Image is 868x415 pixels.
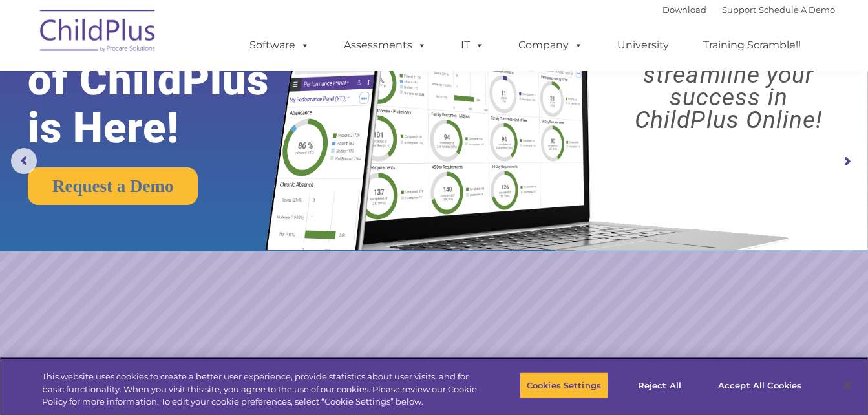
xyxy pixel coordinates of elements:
[722,5,756,15] a: Support
[180,138,235,148] span: Phone number
[690,32,814,58] a: Training Scramble!!
[759,5,835,15] a: Schedule A Demo
[28,167,198,205] a: Request a Demo
[520,372,608,399] button: Cookies Settings
[42,370,478,409] div: This website uses cookies to create a better user experience, provide statistics about user visit...
[28,8,305,152] rs-layer: The Future of ChildPlus is Here!
[34,1,163,65] img: ChildPlus by Procare Solutions
[448,32,497,58] a: IT
[662,5,706,15] a: Download
[331,32,439,58] a: Assessments
[833,371,862,399] button: Close
[505,32,596,58] a: Company
[662,5,835,15] font: |
[619,372,700,399] button: Reject All
[600,18,858,131] rs-layer: Boost your productivity and streamline your success in ChildPlus Online!
[237,32,323,58] a: Software
[711,372,809,399] button: Accept All Cookies
[604,32,682,58] a: University
[180,85,219,95] span: Last name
